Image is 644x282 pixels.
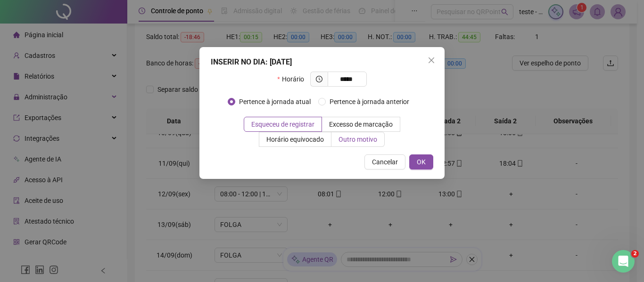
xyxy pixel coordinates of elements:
[326,97,413,107] span: Pertence à jornada anterior
[364,154,405,169] button: Cancelar
[417,157,426,167] span: OK
[428,56,435,64] span: close
[316,76,322,82] span: clock-circle
[409,154,433,169] button: OK
[277,72,310,87] label: Horário
[266,136,324,143] span: Horário equivocado
[372,157,398,167] span: Cancelar
[631,250,639,258] span: 2
[329,121,393,128] span: Excesso de marcação
[251,121,314,128] span: Esqueceu de registrar
[612,250,635,273] iframe: Intercom live chat
[235,97,314,107] span: Pertence à jornada atual
[211,56,433,68] div: INSERIR NO DIA : [DATE]
[339,136,377,143] span: Outro motivo
[424,53,439,68] button: Close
